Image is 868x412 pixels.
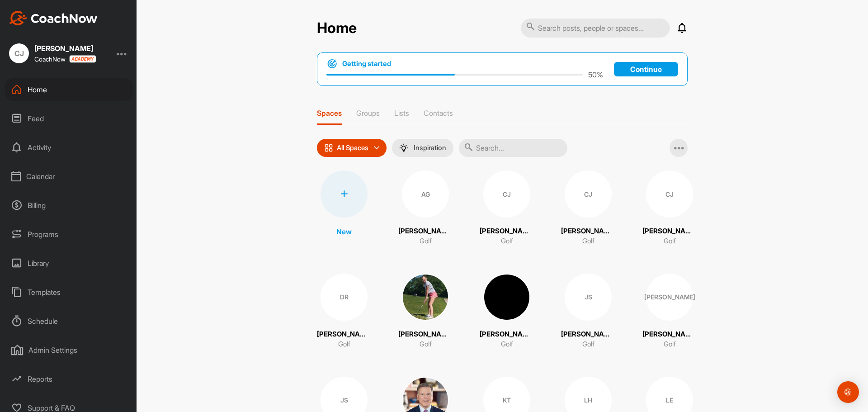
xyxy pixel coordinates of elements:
input: Search posts, people or spaces... [521,19,670,38]
a: Continue [614,62,678,76]
p: Golf [420,236,432,246]
div: [PERSON_NAME] [646,274,693,321]
p: Golf [501,236,513,246]
img: menuIcon [399,143,408,152]
p: 50 % [588,69,603,80]
p: Contacts [424,109,453,118]
img: square_a099b8b5e4c26ae119c964d06248a1e3.jpg [402,274,449,321]
p: [PERSON_NAME] [561,226,615,237]
p: Golf [338,339,350,350]
a: AG[PERSON_NAME]Golf [398,170,453,246]
p: [PERSON_NAME] [480,329,534,340]
div: Reports [5,368,132,390]
p: [PERSON_NAME] [317,329,371,340]
p: Golf [420,339,432,350]
div: Billing [5,194,132,217]
img: CoachNow [9,11,98,25]
a: [PERSON_NAME]Golf [480,274,534,350]
p: New [336,226,352,237]
a: [PERSON_NAME]Golf [398,274,453,350]
p: Inspiration [414,144,446,152]
p: Golf [582,339,594,350]
div: Feed [5,107,132,130]
div: Templates [5,281,132,303]
p: Groups [356,109,380,118]
div: DR [321,274,368,321]
img: CoachNow acadmey [69,55,96,63]
p: [PERSON_NAME] [561,329,615,340]
div: CJ [483,170,530,218]
p: [PERSON_NAME] [398,226,453,237]
div: AG [402,170,449,218]
div: Calendar [5,165,132,188]
div: CJ [646,170,693,218]
p: Lists [394,109,409,118]
p: [PERSON_NAME] [398,329,453,340]
h1: Getting started [342,59,391,69]
p: Golf [501,339,513,350]
p: Spaces [317,109,342,118]
div: JS [565,274,612,321]
div: Admin Settings [5,339,132,361]
div: Library [5,252,132,275]
img: icon [324,143,333,152]
p: Golf [664,339,676,350]
input: Search... [459,139,567,157]
div: Home [5,78,132,101]
p: Golf [582,236,594,246]
div: CoachNow [34,55,96,63]
a: CJ[PERSON_NAME]Golf [561,170,615,246]
p: Golf [664,236,676,246]
a: [PERSON_NAME][PERSON_NAME]Golf [642,274,697,350]
a: DR[PERSON_NAME]Golf [317,274,371,350]
img: square_724ee5364e08984cae8457a7bbeed94d.jpg [483,274,530,321]
div: [PERSON_NAME] [34,45,96,52]
img: bullseye [326,58,338,69]
div: CJ [565,170,612,218]
div: CJ [9,43,29,63]
a: CJ[PERSON_NAME]Golf [480,170,534,246]
h2: Home [317,19,357,37]
p: All Spaces [337,144,368,152]
p: [PERSON_NAME] [642,226,697,237]
p: [PERSON_NAME] [642,329,697,340]
div: Activity [5,136,132,159]
a: JS[PERSON_NAME]Golf [561,274,615,350]
div: Schedule [5,310,132,332]
div: Programs [5,223,132,246]
div: Open Intercom Messenger [837,381,859,403]
a: CJ[PERSON_NAME]Golf [642,170,697,246]
p: [PERSON_NAME] [480,226,534,237]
